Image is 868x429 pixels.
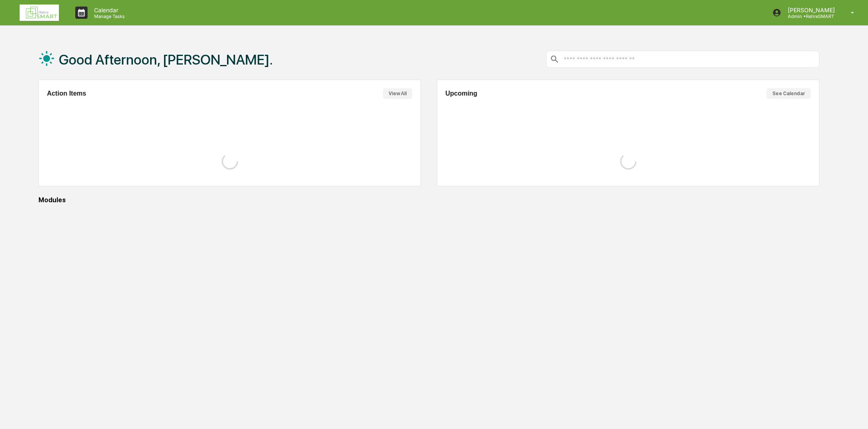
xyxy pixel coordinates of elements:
[47,90,86,97] h2: Action Items
[38,196,820,204] div: Modules
[781,13,839,19] p: Admin • RetireSMART
[20,4,59,21] img: logo
[781,7,839,13] p: [PERSON_NAME]
[383,88,412,99] button: View All
[88,7,129,13] p: Calendar
[767,88,811,99] button: See Calendar
[88,13,129,19] p: Manage Tasks
[445,90,477,97] h2: Upcoming
[59,51,273,68] h1: Good Afternoon, [PERSON_NAME].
